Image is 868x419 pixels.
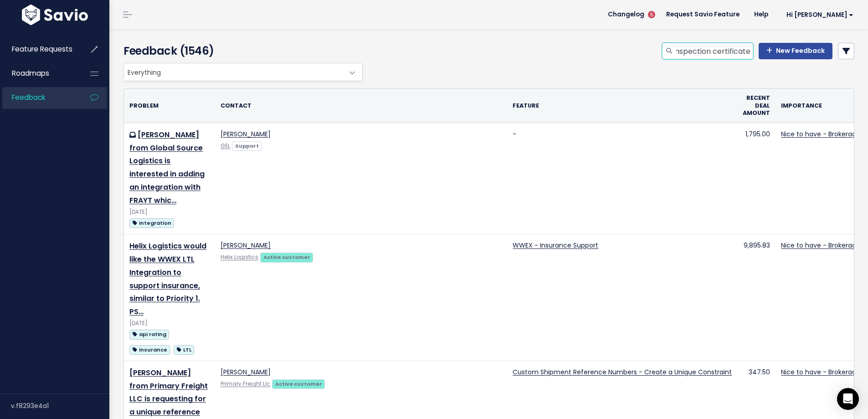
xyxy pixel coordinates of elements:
th: Contact [215,89,507,123]
a: Helix Logistics would like the WWEX LTL Integration to support insurance, similar to Priority 1. PS… [129,241,206,317]
a: Helix Logistics [221,253,258,261]
span: Everything [123,63,363,81]
strong: Active customer [275,380,322,388]
span: integration [129,218,174,228]
a: LTL [174,344,194,355]
span: api rating [129,330,169,339]
a: Primary Freight Llc [221,380,270,388]
a: Hi [PERSON_NAME] [776,8,861,22]
td: 1,795.00 [737,123,776,234]
img: logo-white.9d6f32f41409.svg [20,5,90,25]
a: Roadmaps [2,63,76,84]
span: Roadmaps [12,68,49,78]
span: Feedback [12,93,45,102]
a: [PERSON_NAME] [221,367,271,377]
span: LTL [174,345,194,355]
a: [PERSON_NAME] [221,129,271,139]
a: Active customer [272,379,325,388]
a: Feedback [2,87,76,108]
td: - [507,123,737,234]
td: 9,895.83 [737,234,776,361]
a: Feature Requests [2,39,76,60]
span: 5 [648,11,655,18]
a: [PERSON_NAME] [221,241,271,250]
span: Everything [124,63,344,81]
span: Changelog [608,11,644,18]
th: Recent deal amount [737,89,776,123]
a: Request Savio Feature [659,8,747,21]
a: insurance [129,344,170,355]
th: Feature [507,89,737,123]
a: Custom Shipment Reference Numbers - Create a Unique Constraint [513,367,732,377]
a: Help [747,8,776,21]
div: [DATE] [129,319,210,328]
a: New Feedback [759,43,832,59]
a: GSL [221,142,230,150]
span: insurance [129,345,170,355]
div: [DATE] [129,207,210,217]
h4: Feedback (1546) [123,43,358,59]
a: WWEX - Insurance Support [513,241,598,250]
div: Open Intercom Messenger [837,388,859,410]
a: integration [129,217,174,228]
a: Support [232,141,262,150]
span: Hi [PERSON_NAME] [786,11,853,18]
a: Active customer [260,252,313,261]
th: Problem [124,89,215,123]
input: Search feedback... [675,43,753,59]
strong: Active customer [263,253,310,261]
a: [PERSON_NAME] from Global Source Logistics is interested in adding an integration with FRAYT whic… [129,129,205,206]
span: Feature Requests [12,44,72,54]
strong: Support [235,142,259,150]
div: v.f8293e4a1 [11,394,109,418]
a: api rating [129,328,169,340]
